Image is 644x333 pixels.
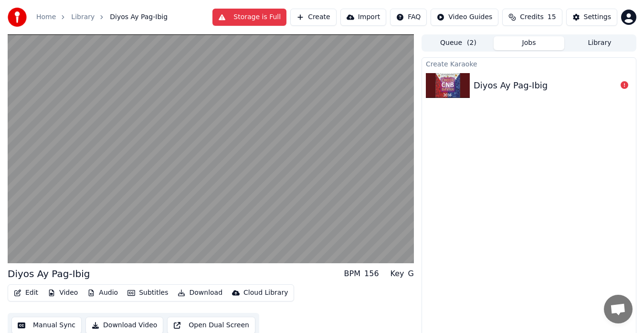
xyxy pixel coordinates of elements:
div: Open chat [604,295,633,323]
a: Library [71,12,95,22]
div: Settings [584,12,611,22]
button: Storage is Full [212,9,286,26]
button: Create [290,9,337,26]
div: Diyos Ay Pag-Ibig [8,267,90,280]
div: 156 [364,268,379,279]
div: G [408,268,414,279]
button: Import [340,9,386,26]
button: FAQ [390,9,427,26]
nav: breadcrumb [36,12,168,22]
button: Video [44,286,82,300]
div: Cloud Library [243,288,288,298]
a: Home [36,12,56,22]
span: 15 [548,12,556,22]
span: Credits [520,12,543,22]
div: Diyos Ay Pag-Ibig [474,79,548,92]
div: Key [391,268,404,279]
span: Diyos Ay Pag-Ibig [110,12,168,22]
button: Download [174,286,226,300]
button: Library [564,36,635,50]
span: ( 2 ) [467,38,476,48]
button: Settings [566,9,617,26]
button: Video Guides [431,9,498,26]
div: Create Karaoke [422,58,636,69]
div: BPM [344,268,360,279]
button: Jobs [494,36,564,50]
button: Edit [10,286,42,300]
img: youka [8,8,27,27]
button: Audio [84,286,122,300]
button: Credits15 [502,9,562,26]
button: Subtitles [124,286,172,300]
button: Queue [423,36,494,50]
